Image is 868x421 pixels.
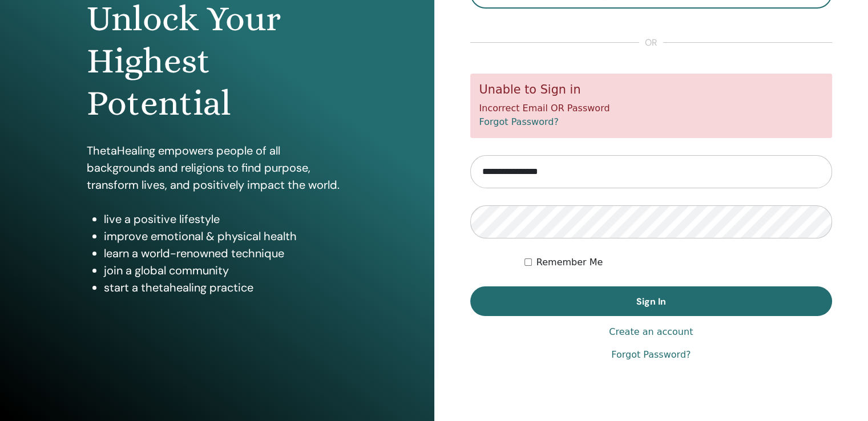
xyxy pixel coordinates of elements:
[104,262,348,279] li: join a global community
[611,348,691,362] a: Forgot Password?
[470,74,833,138] div: Incorrect Email OR Password
[609,325,693,339] a: Create an account
[636,295,666,307] span: Sign In
[479,116,559,127] a: Forgot Password?
[536,256,603,269] label: Remember Me
[104,245,348,262] li: learn a world-renowned technique
[479,83,823,97] h5: Unable to Sign in
[104,279,348,296] li: start a thetahealing practice
[87,142,348,193] p: ThetaHealing empowers people of all backgrounds and religions to find purpose, transform lives, a...
[104,211,348,228] li: live a positive lifestyle
[639,36,663,50] span: or
[104,228,348,245] li: improve emotional & physical health
[470,286,833,316] button: Sign In
[524,256,832,269] div: Keep me authenticated indefinitely or until I manually logout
